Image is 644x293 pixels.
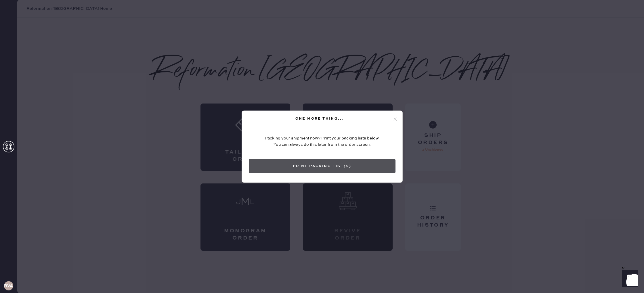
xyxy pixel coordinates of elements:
[265,135,380,148] div: Packing your shipment now? Print your packing lists below. You can always do this later from the ...
[4,284,13,288] h3: RVA
[617,267,641,292] iframe: Front Chat
[249,159,395,173] button: Print Packing List(s)
[246,115,393,122] div: One more thing...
